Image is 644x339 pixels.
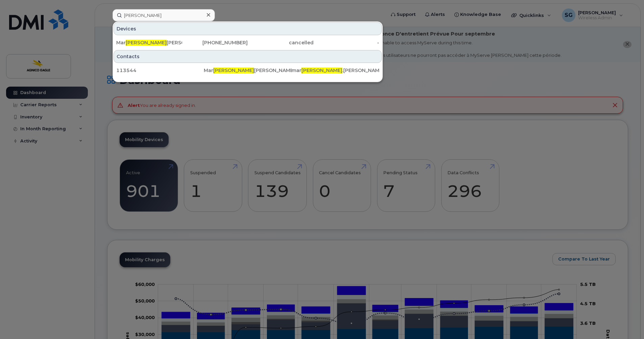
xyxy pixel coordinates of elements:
[204,67,291,74] div: Mar [PERSON_NAME]
[114,22,382,35] div: Devices
[182,39,248,46] div: [PHONE_NUMBER]
[116,67,204,74] div: 113544
[301,67,342,73] span: [PERSON_NAME]
[126,40,167,46] span: [PERSON_NAME]
[114,50,382,63] div: Contacts
[314,39,379,46] div: -
[248,39,314,46] div: cancelled
[114,37,382,49] a: Mar[PERSON_NAME][PERSON_NAME][PHONE_NUMBER]cancelled-
[213,67,254,73] span: [PERSON_NAME]
[292,67,379,74] div: mar .[PERSON_NAME][EMAIL_ADDRESS][DOMAIN_NAME]
[116,39,182,46] div: Mar [PERSON_NAME]
[114,64,382,76] a: 113544Mar[PERSON_NAME][PERSON_NAME]mar[PERSON_NAME].[PERSON_NAME][EMAIL_ADDRESS][DOMAIN_NAME]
